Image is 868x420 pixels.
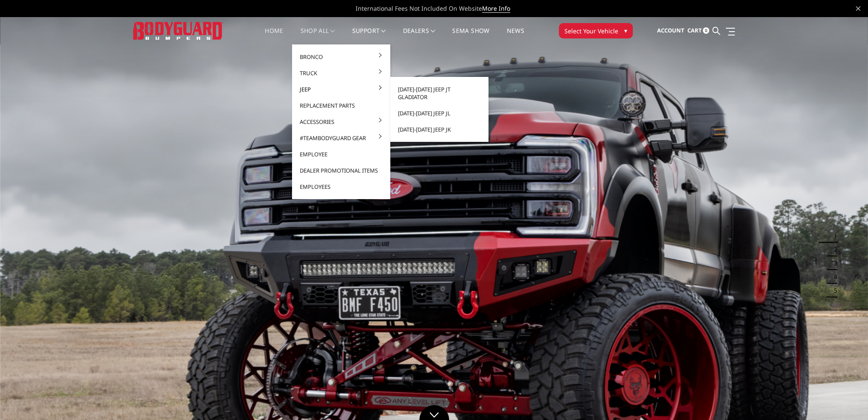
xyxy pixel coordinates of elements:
span: 0 [703,27,709,34]
a: SEMA Show [452,28,489,44]
a: More Info [482,4,510,13]
a: Employee [295,146,387,162]
a: Replacement Parts [295,97,387,114]
a: Accessories [295,114,387,130]
span: Account [657,26,684,34]
span: ▾ [624,26,627,35]
button: 1 of 5 [829,229,837,243]
button: 3 of 5 [829,256,837,270]
a: Cart 0 [687,19,709,42]
a: shop all [301,28,335,44]
button: 2 of 5 [829,243,837,256]
button: 4 of 5 [829,270,837,284]
a: [DATE]-[DATE] Jeep JK [394,121,485,138]
a: Jeep [295,81,387,97]
a: Employees [295,179,387,195]
a: News [506,28,524,44]
span: Cart [687,26,701,34]
span: Select Your Vehicle [564,26,618,35]
a: Dealer Promotional Items [295,162,387,179]
a: Click to Down [419,405,449,420]
a: Account [657,19,684,42]
button: 5 of 5 [829,284,837,297]
a: Truck [295,65,387,81]
img: BODYGUARD BUMPERS [133,22,223,39]
iframe: Chat Widget [825,379,868,420]
a: [DATE]-[DATE] Jeep JT Gladiator [394,81,485,105]
a: [DATE]-[DATE] Jeep JL [394,105,485,121]
a: Bronco [295,49,387,65]
a: Dealers [403,28,435,44]
a: #TeamBodyguard Gear [295,130,387,146]
button: Select Your Vehicle [559,23,633,38]
a: Home [265,28,283,44]
a: Support [352,28,386,44]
